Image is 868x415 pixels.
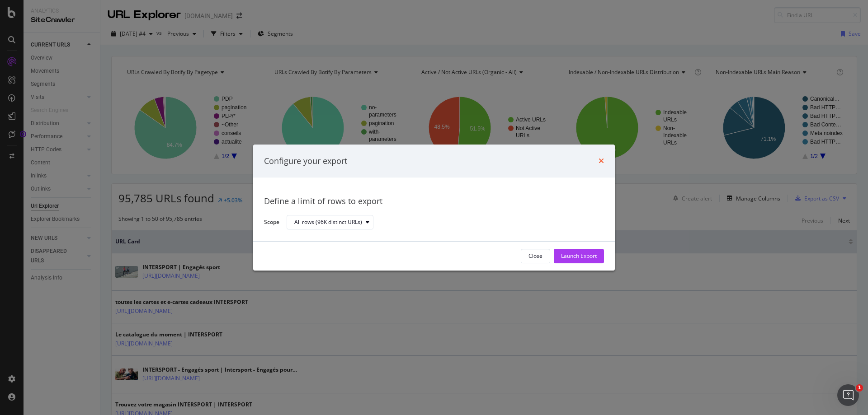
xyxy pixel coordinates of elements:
div: Launch Export [561,252,597,260]
label: Scope [264,218,279,228]
iframe: Intercom live chat [837,384,859,406]
div: Define a limit of rows to export [264,196,604,208]
div: Close [528,252,542,260]
div: modal [253,145,615,270]
button: Launch Export [554,249,604,263]
span: 1 [856,384,863,392]
div: times [599,155,604,167]
div: Configure your export [264,155,347,167]
button: Close [521,249,550,263]
button: All rows (96K distinct URLs) [287,215,373,230]
div: All rows (96K distinct URLs) [294,220,362,225]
